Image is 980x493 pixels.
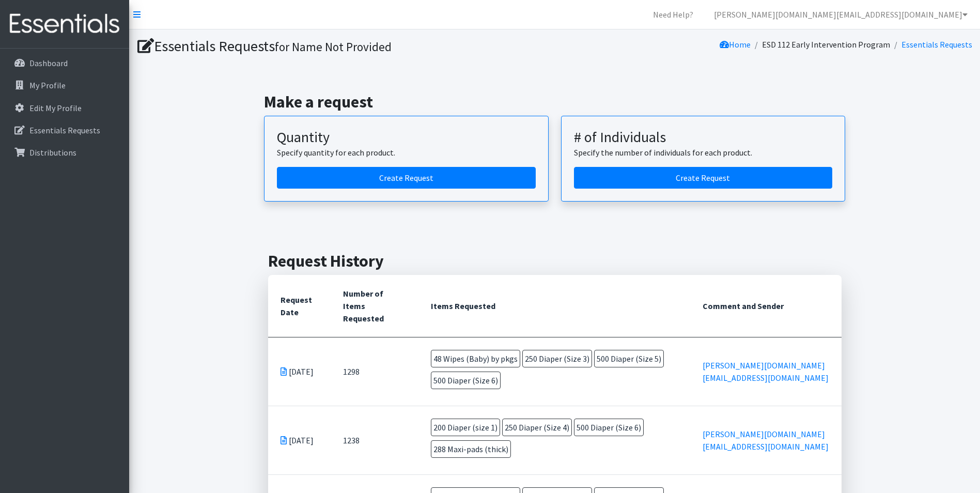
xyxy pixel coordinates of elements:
[4,142,125,163] a: Distributions
[431,372,501,389] span: 500 Diaper (Size 6)
[720,39,751,50] a: Home
[268,275,331,337] th: Request Date
[502,419,572,436] span: 250 Diaper (Size 4)
[29,125,100,135] p: Essentials Requests
[431,440,511,458] span: 288 Maxi-pads (thick)
[4,75,125,96] a: My Profile
[645,4,702,25] a: Need Help?
[29,58,68,68] p: Dashboard
[277,167,536,189] a: Create a request by quantity
[29,147,76,158] p: Distributions
[137,37,551,55] h1: Essentials Requests
[29,103,82,113] p: Edit My Profile
[522,350,592,367] span: 250 Diaper (Size 3)
[4,120,125,141] a: Essentials Requests
[29,80,66,90] p: My Profile
[574,419,644,436] span: 500 Diaper (Size 6)
[277,129,536,146] h3: Quantity
[331,275,418,337] th: Number of Items Requested
[703,429,829,452] a: [PERSON_NAME][DOMAIN_NAME][EMAIL_ADDRESS][DOMAIN_NAME]
[690,275,842,337] th: Comment and Sender
[4,98,125,118] a: Edit My Profile
[574,129,833,146] h3: # of Individuals
[762,39,890,50] a: ESD 112 Early Intervention Program
[331,406,418,474] td: 1238
[331,337,418,406] td: 1298
[431,350,520,367] span: 48 Wipes (Baby) by pkgs
[4,7,125,41] img: HumanEssentials
[574,167,833,189] a: Create a request by number of individuals
[268,337,331,406] td: [DATE]
[418,275,690,337] th: Items Requested
[275,39,392,54] small: for Name Not Provided
[431,419,500,436] span: 200 Diaper (size 1)
[277,146,536,159] p: Specify quantity for each product.
[574,146,833,159] p: Specify the number of individuals for each product.
[706,4,976,25] a: [PERSON_NAME][DOMAIN_NAME][EMAIL_ADDRESS][DOMAIN_NAME]
[268,406,331,474] td: [DATE]
[901,39,972,50] a: Essentials Requests
[268,251,842,271] h2: Request History
[264,92,845,112] h2: Make a request
[703,360,829,383] a: [PERSON_NAME][DOMAIN_NAME][EMAIL_ADDRESS][DOMAIN_NAME]
[4,53,125,73] a: Dashboard
[594,350,664,367] span: 500 Diaper (Size 5)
